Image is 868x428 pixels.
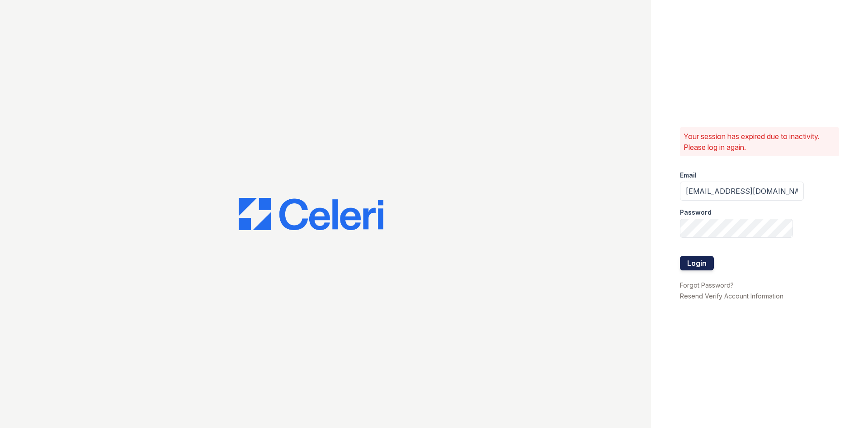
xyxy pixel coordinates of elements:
[680,171,697,180] label: Email
[680,292,783,300] a: Resend Verify Account Information
[680,256,714,270] button: Login
[684,131,835,153] p: Your session has expired due to inactivity. Please log in again.
[239,198,383,231] img: CE_Logo_Blue-a8612792a0a2168367f1c8372b55b34899dd931a85d93a1a3d3e32e68fde9ad4.png
[680,208,712,217] label: Password
[680,281,734,289] a: Forgot Password?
